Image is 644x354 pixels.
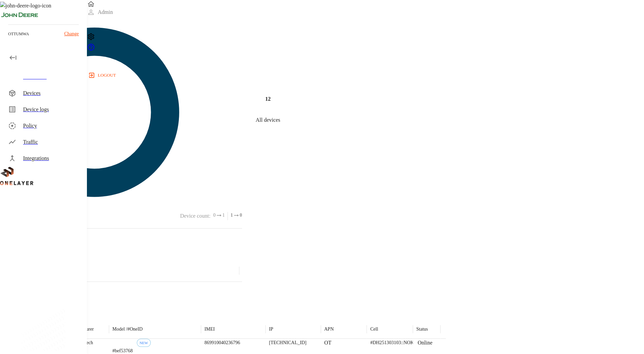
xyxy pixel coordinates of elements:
[269,326,273,333] p: IP
[98,8,113,16] p: Admin
[265,95,271,103] h4: 12
[240,212,242,219] span: 0
[87,70,644,81] a: logout
[87,46,95,52] span: Support Portal
[324,326,334,333] p: APN
[180,212,210,220] p: Device count :
[137,341,150,345] span: NEW
[370,340,432,345] span: #DH251303103::NOKIA::ASIB
[87,46,95,52] a: onelayer-support
[112,326,143,333] p: Model /
[370,326,378,333] p: Cell
[269,339,306,346] p: [TECHNICAL_ID]
[222,212,225,219] span: 1
[87,70,118,81] button: logout
[204,339,240,346] p: 869910040236796
[256,116,280,124] p: All devices
[324,339,331,347] p: OT
[231,212,233,219] span: 1
[418,339,433,347] p: Online
[137,339,151,347] div: First seen: 10/10/2025 03:44:21 AM
[204,326,215,333] p: IMEI
[127,327,143,332] span: # OneID
[416,326,428,333] p: Status
[213,212,216,219] span: 0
